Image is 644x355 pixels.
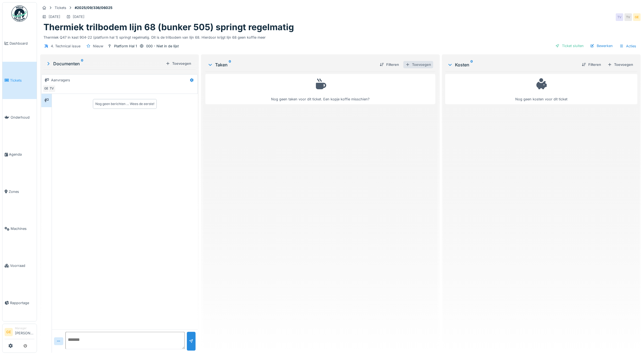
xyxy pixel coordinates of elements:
sup: 0 [81,60,83,67]
a: Rapportage [2,284,37,321]
h1: Thermiek trilbodem lijn 68 (bunker 505) springt regelmatig [43,22,294,32]
a: Voorraad [2,247,37,284]
div: GE [43,85,50,92]
span: Dashboard [10,41,34,46]
span: Agenda [9,152,34,157]
div: Ticket sluiten [553,42,586,50]
strong: #2025/09/336/06025 [73,5,115,10]
div: Nog geen kosten voor dit ticket [449,76,634,102]
div: Manager [15,326,34,330]
a: Machines [2,210,37,247]
div: Kosten [447,61,577,68]
sup: 0 [229,61,231,68]
img: Badge_color-CXgf-gQk.svg [11,5,28,22]
div: TV [48,85,56,92]
div: Toevoegen [403,61,433,68]
div: Nog geen berichten … Wees de eerste! [95,101,154,106]
span: Voorraad [10,263,34,268]
div: Filteren [378,61,401,68]
div: Thermiek Q47 in kast 904-22 (platform hal 1) springt regelmatig. Dit is de trilbodem van lijn 68.... [43,33,637,40]
div: Toevoegen [164,60,193,67]
li: GE [5,328,13,336]
a: Onderhoud [2,99,37,136]
div: [DATE] [73,14,84,19]
li: [PERSON_NAME] [15,326,34,338]
div: Nieuw [93,44,103,49]
div: Toevoegen [605,61,635,68]
a: GE Manager[PERSON_NAME] [5,326,34,339]
a: Agenda [2,136,37,173]
a: Tickets [2,62,37,99]
div: Acties [617,42,639,50]
div: TV [616,13,623,21]
div: TV [624,13,632,21]
a: Zones [2,173,37,210]
a: Dashboard [2,25,37,62]
sup: 0 [470,61,473,68]
span: Rapportage [10,300,34,305]
span: Onderhoud [11,115,34,120]
div: Nog geen taken voor dit ticket. Een kopje koffie misschien? [209,76,432,102]
div: Aanvragers [51,78,70,83]
span: Tickets [10,78,34,83]
div: 4. Technical issue [51,44,80,49]
span: Zones [9,189,34,194]
div: Tickets [55,5,66,10]
div: Taken [208,61,376,68]
div: Documenten [46,60,164,67]
div: [DATE] [49,14,60,19]
div: 000 - Niet in de lijst [146,44,179,49]
div: GE [633,13,641,21]
span: Machines [11,226,34,231]
div: Bewerken [588,42,615,50]
div: Platform Hal 1 [114,44,137,49]
div: Filteren [580,61,603,68]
